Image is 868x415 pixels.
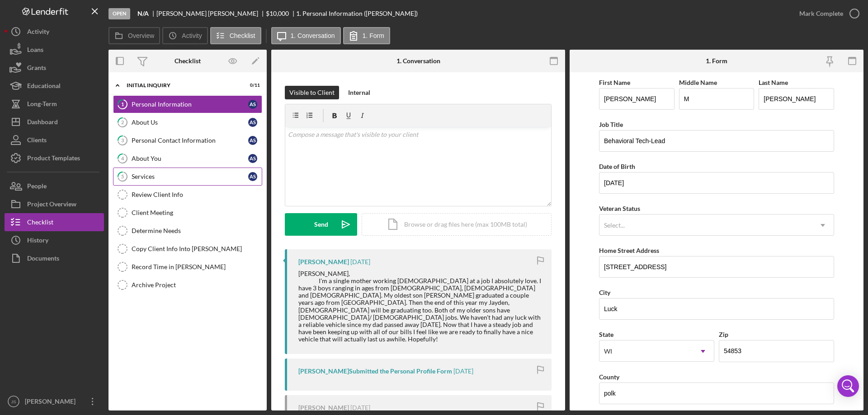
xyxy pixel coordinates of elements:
div: Documents [27,249,59,270]
div: [PERSON_NAME] Submitted the Personal Profile Form [298,368,452,375]
label: Date of Birth [599,163,635,170]
div: 1. Personal Information ([PERSON_NAME]) [296,10,418,17]
button: 1. Conversation [271,27,341,44]
label: Home Street Address [599,247,659,254]
tspan: 2 [121,119,124,125]
button: Dashboard [5,113,104,131]
label: 1. Form [363,32,384,39]
label: Zip [719,331,728,338]
tspan: 1 [121,101,124,107]
div: About You [132,155,248,162]
button: Overview [108,27,160,44]
button: Activity [162,27,208,44]
button: Mark Complete [790,5,863,23]
div: People [27,177,47,197]
button: Visible to Client [285,86,339,99]
label: Middle Name [679,79,717,86]
label: First Name [599,79,630,86]
button: JS[PERSON_NAME] [5,392,104,410]
div: 1. Conversation [396,57,440,65]
div: A S [248,118,257,127]
a: 4About YouAS [113,149,262,168]
tspan: 3 [121,137,124,143]
div: Determine Needs [132,227,262,234]
span: $10,000 [266,9,289,17]
label: 1. Conversation [291,32,335,39]
a: Record Time in [PERSON_NAME] [113,258,262,276]
text: JS [11,399,16,404]
tspan: 4 [121,155,124,161]
button: Product Templates [5,149,104,167]
a: 2About UsAS [113,113,262,131]
button: Activity [5,23,104,41]
div: Product Templates [27,149,80,169]
div: Clients [27,131,47,151]
a: Copy Client Info Into [PERSON_NAME] [113,240,262,258]
button: People [5,177,104,195]
div: Internal [348,86,370,99]
div: Copy Client Info Into [PERSON_NAME] [132,245,262,252]
a: Educational [5,77,104,95]
button: Loans [5,41,104,59]
div: Open [108,8,130,19]
div: WI [604,348,612,355]
div: A S [248,136,257,145]
tspan: 5 [121,173,124,179]
button: Project Overview [5,195,104,213]
div: 0 / 11 [244,83,260,88]
div: Archive Project [132,281,262,289]
button: 1. Form [343,27,390,44]
button: Documents [5,249,104,267]
label: Checklist [230,32,255,39]
button: Clients [5,131,104,149]
a: Archive Project [113,276,262,294]
div: Long-Term [27,95,57,115]
div: About Us [132,119,248,126]
div: Open Intercom Messenger [837,375,859,397]
a: Review Client Info [113,186,262,204]
div: Client Meeting [132,209,262,216]
a: 3Personal Contact InformationAS [113,131,262,149]
b: N/A [137,10,149,17]
button: Checklist [5,213,104,231]
button: History [5,231,104,249]
a: 5ServicesAS [113,168,262,186]
div: A S [248,154,257,163]
div: Review Client Info [132,191,262,198]
div: Project Overview [27,195,76,215]
div: Grants [27,59,46,79]
div: Send [314,213,328,236]
div: Checklist [27,213,53,233]
button: Checklist [210,27,261,44]
button: Long-Term [5,95,104,113]
a: Client Meeting [113,204,262,222]
div: Mark Complete [799,5,843,23]
div: Select... [604,222,625,229]
div: Checklist [175,57,201,65]
div: Educational [27,77,61,97]
div: Services [132,173,248,180]
div: Personal Contact Information [132,137,248,144]
label: County [599,373,619,381]
button: Send [285,213,357,236]
div: [PERSON_NAME] [298,258,349,266]
label: Last Name [759,79,788,86]
div: Record Time in [PERSON_NAME] [132,263,262,270]
div: History [27,231,48,252]
div: A S [248,100,257,109]
time: 2025-09-15 14:59 [350,258,370,266]
button: Grants [5,59,104,77]
div: Activity [27,23,49,43]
